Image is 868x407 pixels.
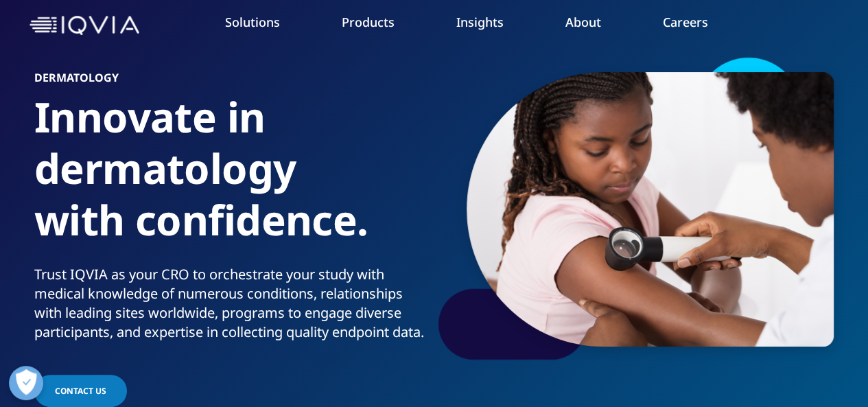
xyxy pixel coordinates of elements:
a: About [565,14,601,30]
img: 1155_dermatologist-checking-the-child-patient-skin.png [467,72,834,347]
a: Products [342,14,395,30]
button: Open Preferences [9,366,43,400]
p: Trust IQVIA as your CRO to orchestrate your study with medical knowledge of numerous conditions, ... [34,265,429,350]
h1: Innovate in dermatology with confidence. [34,91,429,265]
h6: DERMATOLOGY [34,72,429,91]
span: CONTACT US [55,385,106,397]
a: Careers [663,14,708,30]
a: Solutions [225,14,280,30]
a: Insights [456,14,504,30]
img: IQVIA Healthcare Information Technology and Pharma Clinical Research Company [30,16,139,36]
a: CONTACT US [34,375,127,407]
